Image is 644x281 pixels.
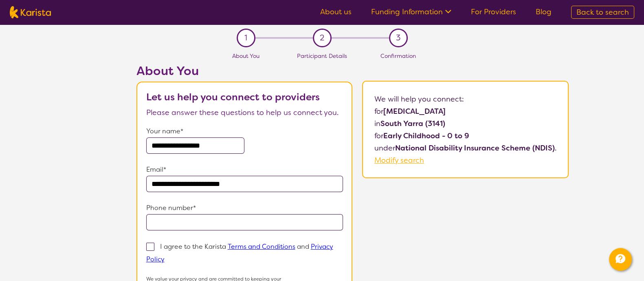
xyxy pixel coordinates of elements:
b: National Disability Insurance Scheme (NDIS) [395,143,555,153]
p: Please answer these questions to help us connect you. [146,106,343,119]
span: Confirmation [380,52,416,60]
b: Let us help you connect to providers [146,91,320,104]
a: Modify search [374,155,424,165]
span: Back to search [576,7,629,17]
p: Your name* [146,125,343,137]
a: Terms and Conditions [228,242,295,251]
p: Phone number* [146,202,343,214]
span: 2 [320,32,324,44]
p: Email* [146,164,343,176]
a: Funding Information [371,7,451,17]
a: About us [320,7,352,17]
p: in [374,117,556,130]
span: About You [232,52,259,60]
a: Privacy Policy [146,242,333,263]
b: South Yarra (3141) [380,119,445,128]
a: Back to search [571,6,634,19]
p: under . [374,142,556,154]
b: [MEDICAL_DATA] [383,106,446,116]
b: Early Childhood - 0 to 9 [383,131,469,141]
p: for [374,105,556,117]
a: For Providers [471,7,516,17]
button: Channel Menu [609,248,632,271]
h2: About You [136,64,352,78]
p: for [374,130,556,142]
p: We will help you connect: [374,93,556,105]
span: Participant Details [297,52,347,60]
a: Blog [536,7,552,17]
img: Karista logo [10,6,51,18]
p: I agree to the Karista and [146,242,333,263]
span: 1 [244,32,247,44]
span: 3 [396,32,400,44]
